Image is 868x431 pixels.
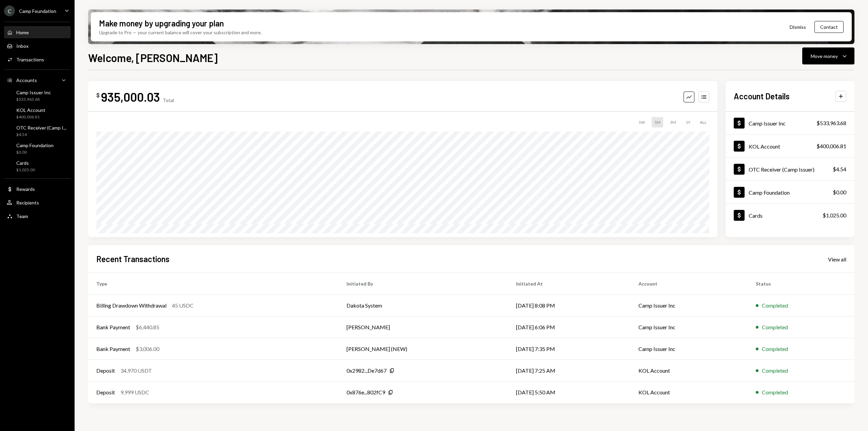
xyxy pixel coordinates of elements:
[19,8,56,14] div: Camp Foundation
[16,57,44,62] div: Transactions
[833,188,846,196] div: $0.00
[4,210,71,222] a: Team
[96,388,115,396] div: Deposit
[172,301,194,310] div: 45 USDC
[16,167,35,173] div: $1,025.00
[630,338,748,360] td: Camp Issuer Inc
[508,316,630,338] td: [DATE] 6:06 PM
[96,253,170,265] h2: Recent Transactions
[88,51,218,64] h1: Welcome, [PERSON_NAME]
[630,273,748,295] th: Account
[762,367,788,375] div: Completed
[749,189,790,196] div: Camp Foundation
[683,117,693,128] div: 1Y
[99,29,262,36] div: Upgrade to Pro — your current balance will cover your subscription and more.
[16,77,37,83] div: Accounts
[652,117,663,128] div: 1M
[749,120,786,126] div: Camp Issuer Inc
[749,212,763,219] div: Cards
[16,125,66,131] div: OTC Receiver (Camp I...
[136,323,159,331] div: $6,440.85
[347,388,385,396] div: 0x876e...802fC9
[762,388,788,396] div: Completed
[88,273,338,295] th: Type
[16,160,35,166] div: Cards
[16,30,29,35] div: Home
[816,119,846,127] div: $533,963.68
[802,47,854,64] button: Move money
[4,123,71,139] a: OTC Receiver (Camp I...$4.54
[636,117,648,128] div: 1W
[749,166,814,173] div: OTC Receiver (Camp Issuer)
[726,135,854,157] a: KOL Account$400,006.81
[16,186,35,192] div: Rewards
[630,381,748,403] td: KOL Account
[16,142,54,148] div: Camp Foundation
[762,323,788,331] div: Completed
[508,295,630,316] td: [DATE] 8:08 PM
[120,367,152,375] div: 34,970 USDT
[16,213,28,219] div: Team
[508,360,630,381] td: [DATE] 7:25 AM
[4,26,71,38] a: Home
[96,345,130,353] div: Bank Payment
[4,105,71,121] a: KOL Account$400,006.81
[4,74,71,86] a: Accounts
[781,19,814,35] button: Dismiss
[508,338,630,360] td: [DATE] 7:35 PM
[811,53,838,60] div: Move money
[726,181,854,203] a: Camp Foundation$0.00
[667,117,679,128] div: 3M
[99,18,224,29] div: Make money by upgrading your plan
[16,150,54,155] div: $0.00
[734,91,790,102] h2: Account Details
[726,158,854,180] a: OTC Receiver (Camp Issuer)$4.54
[4,40,71,52] a: Inbox
[823,211,846,219] div: $1,025.00
[16,43,28,49] div: Inbox
[762,345,788,353] div: Completed
[120,388,149,396] div: 9,999 USDC
[16,114,45,120] div: $400,006.81
[16,107,45,113] div: KOL Account
[16,132,66,138] div: $4.54
[4,140,71,157] a: Camp Foundation$0.00
[4,5,15,16] div: C
[338,338,508,360] td: [PERSON_NAME] (NEW)
[338,273,508,295] th: Initiated By
[96,367,115,375] div: Deposit
[630,316,748,338] td: Camp Issuer Inc
[814,21,844,33] button: Contact
[508,273,630,295] th: Initiated At
[833,165,846,173] div: $4.54
[16,90,51,95] div: Camp Issuer Inc
[630,295,748,316] td: Camp Issuer Inc
[762,301,788,310] div: Completed
[697,117,709,128] div: ALL
[726,112,854,134] a: Camp Issuer Inc$533,963.68
[749,143,780,150] div: KOL Account
[828,256,846,263] div: View all
[96,301,166,310] div: Billing Drawdown Withdrawal
[347,367,387,375] div: 0x2982...De7d67
[16,200,39,205] div: Recipients
[748,273,854,295] th: Status
[4,196,71,209] a: Recipients
[4,183,71,195] a: Rewards
[338,316,508,338] td: [PERSON_NAME]
[828,255,846,263] a: View all
[508,381,630,403] td: [DATE] 5:50 AM
[816,142,846,150] div: $400,006.81
[96,323,130,331] div: Bank Payment
[726,204,854,227] a: Cards$1,025.00
[4,158,71,174] a: Cards$1,025.00
[4,87,71,104] a: Camp Issuer Inc$533,963.68
[4,53,71,65] a: Transactions
[96,92,100,99] div: $
[136,345,159,353] div: $3,006.00
[163,97,174,103] div: Total
[338,295,508,316] td: Dakota System
[630,360,748,381] td: KOL Account
[16,97,51,102] div: $533,963.68
[101,89,160,104] div: 935,000.03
